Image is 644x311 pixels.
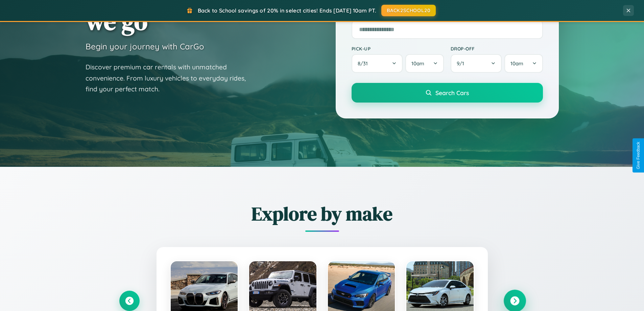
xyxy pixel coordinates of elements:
button: 10am [504,54,543,73]
label: Drop-off [451,46,543,51]
button: 9/1 [451,54,502,73]
p: Discover premium car rentals with unmatched convenience. From luxury vehicles to everyday rides, ... [86,62,255,95]
span: Back to School savings of 20% in select cities! Ends [DATE] 10am PT. [198,7,376,14]
span: 8 / 31 [358,60,371,67]
label: Pick-up [352,46,444,51]
h3: Begin your journey with CarGo [86,41,204,51]
span: Search Cars [435,89,469,96]
button: BACK2SCHOOL20 [381,5,436,16]
span: 9 / 1 [457,60,468,67]
span: 10am [411,60,424,67]
span: 10am [510,60,523,67]
button: 10am [405,54,444,73]
h2: Explore by make [119,201,525,227]
div: Give Feedback [636,142,641,169]
button: Search Cars [352,83,543,103]
button: 8/31 [352,54,403,73]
